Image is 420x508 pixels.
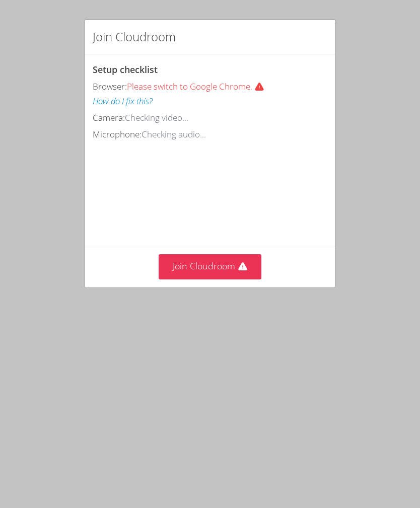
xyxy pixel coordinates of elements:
span: Checking video... [125,112,188,123]
span: Browser: [93,81,127,92]
span: Setup checklist [93,63,158,76]
span: Please switch to Google Chrome. [127,81,268,92]
span: Microphone: [93,128,142,140]
button: Join Cloudroom [159,254,262,279]
h2: Join Cloudroom [93,28,176,46]
span: Camera: [93,112,125,123]
button: How do I fix this? [93,94,153,109]
span: Checking audio... [142,128,206,140]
